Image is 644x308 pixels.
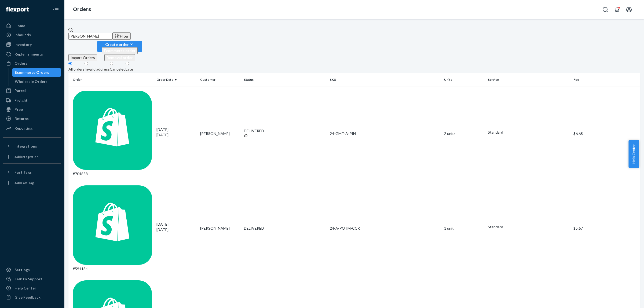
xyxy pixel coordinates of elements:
div: Help Center [14,285,36,291]
div: Prep [14,107,23,112]
span: Ecommerce order [104,48,136,53]
button: Ecommerce order [102,47,138,54]
div: Wholesale Orders [15,79,47,84]
div: 24-A-POTM-CCR [330,226,440,231]
th: Order Date [154,73,198,86]
div: Fast Tags [14,170,32,175]
div: Late [126,67,133,72]
div: Inbounds [14,32,31,38]
img: Flexport logo [6,7,29,12]
div: #591184 [73,185,152,272]
button: Removal order [104,54,135,61]
ol: breadcrumbs [69,2,95,17]
div: Add Fast Tag [14,181,34,185]
button: Open Search Box [600,4,611,15]
a: Settings [3,266,61,274]
div: Returns [14,116,29,121]
a: Inbounds [3,31,61,39]
div: DELIVERED [244,226,325,231]
button: Integrations [3,142,61,151]
span: Removal order [107,55,133,60]
button: Import Orders [68,54,97,61]
div: Customer [200,77,240,82]
a: Reporting [3,124,61,133]
a: Inventory [3,40,61,49]
button: Open account menu [624,4,634,15]
th: Status [242,73,328,86]
div: #704858 [73,91,152,177]
div: Orders [14,61,27,66]
a: Add Fast Tag [3,179,61,187]
th: SKU [328,73,442,86]
div: Reporting [14,126,32,131]
div: DELIVERED [244,128,325,134]
button: Fast Tags [3,168,61,177]
td: [PERSON_NAME] [198,181,242,276]
div: Integrations [14,144,37,149]
p: [DATE] [156,227,196,232]
a: Wholesale Orders [12,77,61,86]
div: [DATE] [156,127,196,138]
div: Invalid address [85,67,110,72]
input: Invalid address [85,62,88,65]
div: Inventory [14,42,32,47]
a: Prep [3,105,61,114]
a: Parcel [3,86,61,95]
p: Standard [488,130,569,135]
a: Ecommerce Orders [12,68,61,77]
a: Freight [3,96,61,105]
a: Orders [73,6,91,12]
div: All orders [68,67,85,72]
div: Talk to Support [14,276,42,282]
td: $5.67 [571,181,640,276]
div: Settings [14,267,30,273]
input: Late [126,62,129,65]
input: Search orders [68,33,112,40]
p: Standard [488,224,569,230]
div: Ecommerce Orders [15,70,49,75]
div: Replenishments [14,52,43,57]
th: Fee [571,73,640,86]
a: Talk to Support [3,275,61,283]
div: 24-GMT-A-PIN [330,131,440,136]
td: 2 units [442,86,486,181]
button: Filter [112,32,131,40]
p: [DATE] [156,132,196,138]
a: Add Integration [3,153,61,161]
div: Give Feedback [14,295,41,300]
th: Order [68,73,154,86]
div: Freight [14,98,28,103]
td: [PERSON_NAME] [198,86,242,181]
div: [DATE] [156,222,196,232]
button: Create orderEcommerce orderRemoval order [97,41,142,52]
div: Canceled [110,67,126,72]
a: Returns [3,114,61,123]
a: Replenishments [3,50,61,58]
td: 1 unit [442,181,486,276]
button: Help Center [628,140,639,168]
div: Create order [102,42,138,47]
button: Open notifications [612,4,623,15]
div: Home [14,23,25,28]
button: Close Navigation [50,4,61,15]
div: Add Integration [14,155,38,159]
th: Units [442,73,486,86]
a: Help Center [3,284,61,292]
input: All orders [68,62,72,65]
div: Filter [115,33,129,39]
th: Service [486,73,572,86]
td: $6.68 [571,86,640,181]
a: Orders [3,59,61,68]
div: Parcel [14,88,26,93]
input: Canceled [110,62,113,65]
button: Give Feedback [3,293,61,302]
a: Home [3,21,61,30]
